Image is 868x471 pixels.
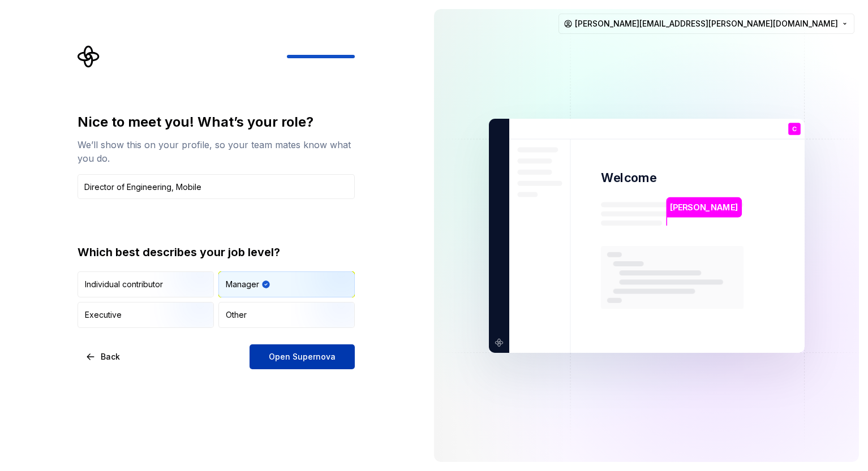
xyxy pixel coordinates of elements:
[78,113,355,131] div: Nice to meet you! What’s your role?
[226,309,247,321] div: Other
[101,351,120,362] span: Back
[792,126,796,132] p: C
[558,14,854,34] button: [PERSON_NAME][EMAIL_ADDRESS][PERSON_NAME][DOMAIN_NAME]
[575,18,838,29] span: [PERSON_NAME][EMAIL_ADDRESS][PERSON_NAME][DOMAIN_NAME]
[670,201,738,213] p: [PERSON_NAME]
[85,279,163,290] div: Individual contributor
[85,309,122,321] div: Executive
[269,351,336,362] span: Open Supernova
[78,344,130,369] button: Back
[78,138,355,165] div: We’ll show this on your profile, so your team mates know what you do.
[226,279,259,290] div: Manager
[78,174,355,199] input: Job title
[78,244,355,260] div: Which best describes your job level?
[250,344,355,369] button: Open Supernova
[78,45,100,68] svg: Supernova Logo
[601,170,656,186] p: Welcome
